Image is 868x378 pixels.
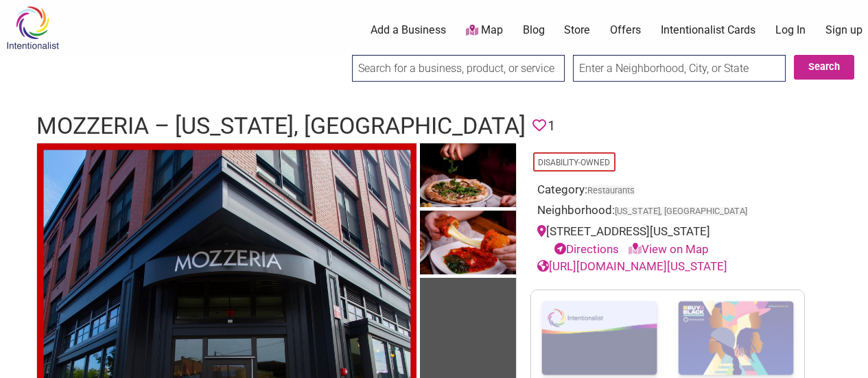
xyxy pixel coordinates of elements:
[371,23,446,38] a: Add a Business
[661,23,755,38] a: Intentionalist Cards
[466,23,503,38] a: Map
[537,223,798,258] div: [STREET_ADDRESS][US_STATE]
[775,23,806,38] a: Log In
[537,181,798,202] div: Category:
[615,207,747,216] span: [US_STATE], [GEOGRAPHIC_DATA]
[548,115,555,137] span: 1
[554,242,619,256] a: Directions
[573,55,786,82] input: Enter a Neighborhood, City, or State
[538,158,610,167] a: Disability-Owned
[523,23,545,38] a: Blog
[794,55,854,80] button: Search
[352,55,565,82] input: Search for a business, product, or service
[629,242,709,256] a: View on Map
[587,185,635,196] a: Restaurants
[532,115,546,137] span: You must be logged in to save favorites.
[36,110,526,143] h1: Mozzeria – [US_STATE], [GEOGRAPHIC_DATA]
[610,23,641,38] a: Offers
[825,23,863,38] a: Sign up
[537,202,798,223] div: Neighborhood:
[564,23,590,38] a: Store
[537,259,727,273] a: [URL][DOMAIN_NAME][US_STATE]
